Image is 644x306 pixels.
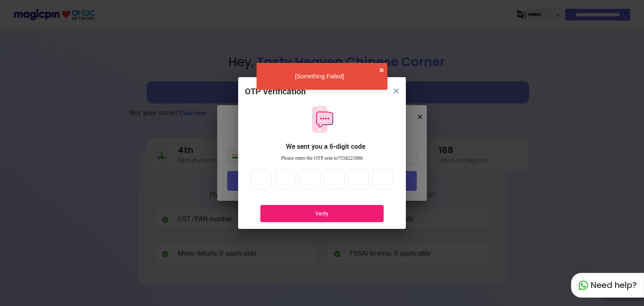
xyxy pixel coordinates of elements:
[245,86,306,98] div: OTP Verification
[245,155,399,162] div: Please enter the OTP sent to 7558221886
[389,83,404,99] button: close
[308,105,336,134] img: otpMessageIcon.11fa9bf9.svg
[260,72,379,80] div: [Something Failed]
[394,88,399,93] img: 8zTxi7IzMsfkYqyYgBgfvSHvmzQA9juT1O3mhMgBDT8p5s20zMZ2JbefE1IEBlkXHwa7wAFxGwdILBLhkAAAAASUVORK5CYII=
[273,210,371,217] div: Verify
[252,142,399,151] div: We sent you a 6-digit code
[379,66,384,75] button: close
[571,273,644,298] div: Need help?
[578,280,588,290] img: whatapp_green.7240e66a.svg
